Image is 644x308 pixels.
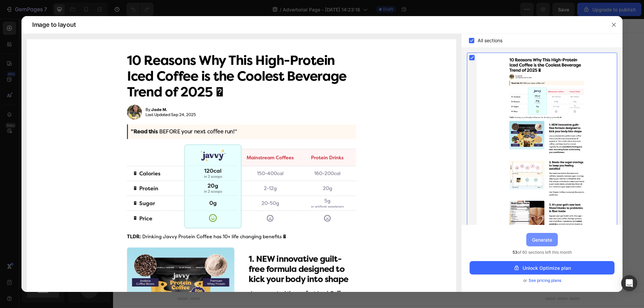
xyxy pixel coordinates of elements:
div: Generate [532,236,552,243]
div: Open Intercom Messenger [621,275,637,291]
button: Add elements [267,160,314,173]
span: 53 [513,250,518,255]
div: Unlock Optimize plan [513,264,571,271]
span: Image to layout [32,21,75,29]
span: See pricing plans [529,277,561,284]
div: Start with Sections from sidebar [225,146,306,155]
button: Generate [526,233,558,246]
span: All sections [478,37,502,45]
span: of 60 sections left this month [513,249,572,256]
div: or [470,277,614,284]
button: Add sections [217,160,263,173]
div: Start with Generating from URL or image [220,197,311,203]
button: Unlock Optimize plan [470,261,614,274]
